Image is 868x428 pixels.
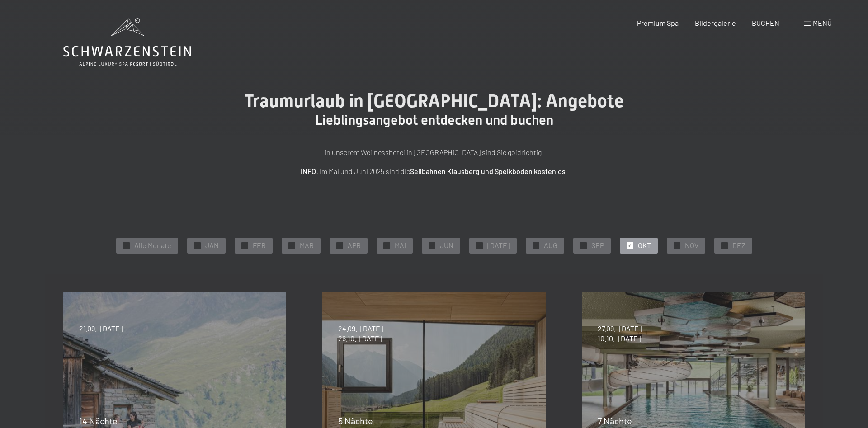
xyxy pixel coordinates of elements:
span: NOV [685,240,698,250]
span: AUG [544,240,557,250]
span: [DATE] [487,240,510,250]
span: JAN [205,240,219,250]
span: ✓ [338,242,341,249]
a: BUCHEN [752,19,779,27]
span: SEP [591,240,604,250]
span: 5 Nächte [338,415,373,426]
span: Alle Monate [134,240,171,250]
span: ✓ [534,242,538,249]
span: 26.10.–[DATE] [338,334,383,343]
span: ✓ [385,242,388,249]
span: 7 Nächte [598,415,632,426]
span: 24.09.–[DATE] [338,324,383,334]
span: ✓ [628,242,632,249]
span: DEZ [732,240,745,250]
span: 14 Nächte [79,415,118,426]
span: 27.09.–[DATE] [598,324,642,334]
span: FEB [253,240,266,250]
p: In unserem Wellnesshotel in [GEOGRAPHIC_DATA] sind Sie goldrichtig. [208,146,660,158]
span: ✓ [675,242,679,249]
span: APR [348,240,361,250]
span: ✓ [195,242,199,249]
span: ✓ [430,242,434,249]
span: Traumurlaub in [GEOGRAPHIC_DATA]: Angebote [245,90,624,112]
span: OKT [638,240,651,250]
p: : Im Mai und Juni 2025 sind die . [208,165,660,177]
span: ✓ [722,242,726,249]
span: JUN [440,240,453,250]
span: MAR [300,240,314,250]
span: 10.10.–[DATE] [598,334,642,343]
strong: Seilbahnen Klausberg und Speikboden kostenlos [410,167,566,175]
span: Menü [813,19,832,27]
span: ✓ [243,242,246,249]
span: MAI [395,240,406,250]
span: ✓ [290,242,293,249]
span: 21.09.–[DATE] [79,324,123,334]
a: Bildergalerie [695,19,736,27]
a: Premium Spa [637,19,679,27]
span: ✓ [477,242,481,249]
span: ✓ [124,242,128,249]
span: Lieblingsangebot entdecken und buchen [315,112,553,128]
strong: INFO [301,167,316,175]
span: ✓ [581,242,585,249]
